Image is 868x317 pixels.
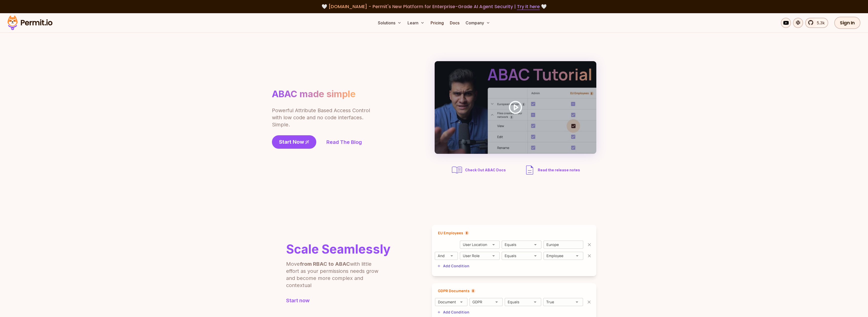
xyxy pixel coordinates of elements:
[286,260,385,289] p: Move with little effort as your permissions needs grow and become more complex and contextual
[464,18,492,28] button: Company
[517,3,540,10] a: Try it here
[448,18,461,28] a: Docs
[272,107,371,128] p: Powerful Attribute Based Access Control with low code and no code interfaces. Simple.
[451,164,507,176] a: Check Out ABAC Docs
[12,3,856,10] div: 🤍 🤍
[814,20,825,26] span: 5.3k
[5,14,55,31] img: Permit logo
[451,164,463,176] img: abac docs
[465,168,506,173] span: Check Out ABAC Docs
[834,17,860,29] a: Sign In
[405,18,427,28] button: Learn
[326,139,362,146] a: Read The Blog
[279,138,304,145] span: Start Now
[524,164,580,176] a: Read the release notes
[286,243,391,255] h2: Scale Seamlessly
[300,261,350,267] b: from RBAC to ABAC
[272,88,356,100] h1: ABAC made simple
[524,164,536,176] img: description
[429,18,446,28] a: Pricing
[272,135,316,149] a: Start Now
[538,168,580,173] span: Read the release notes
[286,297,391,304] a: Start now
[805,18,828,28] a: 5.3k
[328,3,540,10] span: [DOMAIN_NAME] - Permit's New Platform for Enterprise-Grade AI Agent Security |
[376,18,403,28] button: Solutions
